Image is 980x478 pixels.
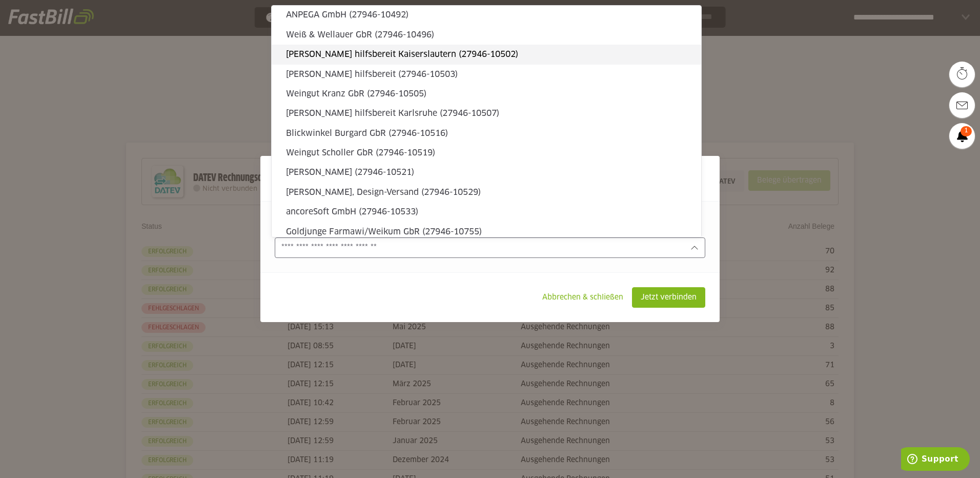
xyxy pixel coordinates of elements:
[272,65,701,84] sl-option: [PERSON_NAME] hilfsbereit (27946-10503)
[949,123,975,149] a: 1
[272,202,701,222] sl-option: ancoreSoft GmbH (27946-10533)
[272,222,701,242] sl-option: Goldjunge Farmawi/Weikum GbR (27946-10755)
[901,447,970,473] iframe: Öffnet ein Widget, in dem Sie weitere Informationen finden
[961,126,972,136] span: 1
[272,183,701,202] sl-option: [PERSON_NAME], Design-Versand (27946-10529)
[272,163,701,182] sl-option: [PERSON_NAME] (27946-10521)
[272,143,701,163] sl-option: Weingut Scholler GbR (27946-10519)
[272,5,701,25] sl-option: ANPEGA GmbH (27946-10492)
[272,104,701,123] sl-option: [PERSON_NAME] hilfsbereit Karlsruhe (27946-10507)
[272,84,701,104] sl-option: Weingut Kranz GbR (27946-10505)
[272,45,701,64] sl-option: [PERSON_NAME] hilfsbereit Kaiserslautern (27946-10502)
[534,287,632,308] sl-button: Abbrechen & schließen
[632,287,705,308] sl-button: Jetzt verbinden
[272,124,701,143] sl-option: Blickwinkel Burgard GbR (27946-10516)
[272,25,701,45] sl-option: Weiß & Wellauer GbR (27946-10496)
